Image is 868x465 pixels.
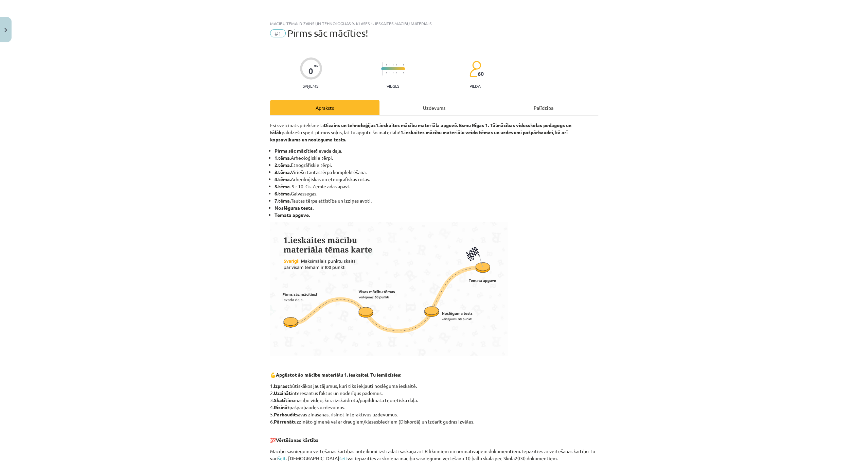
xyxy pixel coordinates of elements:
[386,72,387,73] img: icon-short-line-57e1e144782c952c97e751825c79c345078a6d821885a25fce030b3d8c18986b.svg
[270,448,598,462] p: Mācību sasniegumu vērtēšanas kārtības noteikumi izstrādāti saskaņā ar LR likumiem un normatīvajie...
[270,122,571,135] strong: 1.ieskaites mācību materiāla apguvē. Esmu Rīgas 1. Tālmācības vidusskolas pedagogs un tālāk
[274,183,598,190] li: . 9.- 10. Gs. Zemie ādas apavi.
[276,437,319,443] b: Vērtēšanas kārtība
[270,21,598,26] div: Mācību tēma: Dizains un tehnoloģijas 9. klases 1. ieskaites mācību materiāls
[270,371,598,378] p: 💪
[274,183,290,189] strong: 5.tēma
[287,28,368,39] span: Pirms sāc mācīties!
[314,64,318,68] span: XP
[270,29,286,37] span: #1
[324,122,376,128] strong: Dizains un tehnoloģijas
[274,383,289,389] b: Izprast
[386,64,387,66] img: icon-short-line-57e1e144782c952c97e751825c79c345078a6d821885a25fce030b3d8c18986b.svg
[276,372,401,378] b: Apgūstot šo mācību materiālu 1. ieskaitei, Tu iemācīsies:
[469,61,481,77] img: students-c634bb4e5e11cddfef0936a35e636f08e4e9abd3cc4e673bd6f9a4125e45ecb1.svg
[278,455,286,461] a: šeit
[339,455,348,461] a: šeit
[270,382,598,425] p: 1. būtiskākos jautājumus, kuri tiks iekļauti noslēguma ieskaitē. 2. interesantus faktus un noderī...
[274,397,294,403] b: Skatīties
[383,62,383,75] img: icon-long-line-d9ea69661e0d244f92f715978eff75569469978d946b2353a9bb055b3ed8787d.svg
[274,154,598,161] li: Arheoloģiskie tērpi.
[274,169,598,176] li: Vīriešu tautastērpa komplektēšana.
[274,176,598,183] li: Arheoloģiskās un etnogrāfiskās rotas.
[274,161,598,169] li: Etnogrāfiskie tērpi.
[274,155,291,161] b: 1.tēma.
[300,84,322,88] p: Saņemsi
[274,190,598,197] li: Galvassegas.
[400,72,400,73] img: icon-short-line-57e1e144782c952c97e751825c79c345078a6d821885a25fce030b3d8c18986b.svg
[274,176,291,182] strong: 4.tēma.
[403,72,404,73] img: icon-short-line-57e1e144782c952c97e751825c79c345078a6d821885a25fce030b3d8c18986b.svg
[389,64,390,66] img: icon-short-line-57e1e144782c952c97e751825c79c345078a6d821885a25fce030b3d8c18986b.svg
[379,100,489,115] div: Uzdevums
[4,28,7,32] img: icon-close-lesson-0947bae3869378f0d4975bcd49f059093ad1ed9edebbc8119c70593378902aed.svg
[274,212,310,218] b: Temata apguve.
[274,169,291,175] strong: 3.tēma.
[270,129,568,142] strong: 1.ieskaites mācību materiālu veido tēmas un uzdevumi pašpārbaudei, kā arī kopsavilkums un noslēgu...
[308,66,313,76] div: 0
[274,197,291,204] strong: 7.tēma.
[400,64,400,66] img: icon-short-line-57e1e144782c952c97e751825c79c345078a6d821885a25fce030b3d8c18986b.svg
[274,404,289,410] b: Risināt
[470,84,480,88] p: pilda
[396,64,397,66] img: icon-short-line-57e1e144782c952c97e751825c79c345078a6d821885a25fce030b3d8c18986b.svg
[274,197,598,204] li: Tautas tērpa attīstība un izziņas avoti.
[274,148,317,154] b: Pirms sāc mācīties!
[270,122,598,143] p: Esi sveicināts priekšmeta palīdzēšu spert pirmos soļus, lai Tu apgūtu šo materiālu!
[274,411,296,417] b: Pārbaudīt
[403,64,404,66] img: icon-short-line-57e1e144782c952c97e751825c79c345078a6d821885a25fce030b3d8c18986b.svg
[270,429,598,444] p: 💯
[274,190,291,196] strong: 6.tēma.
[274,418,294,425] b: Pārrunāt
[274,162,291,168] b: 2.tēma.
[274,390,291,396] b: Uzzināt
[270,100,379,115] div: Apraksts
[396,72,397,73] img: icon-short-line-57e1e144782c952c97e751825c79c345078a6d821885a25fce030b3d8c18986b.svg
[274,205,314,211] b: Noslēguma tests.
[274,147,598,154] li: Ievada daļa.
[389,72,390,73] img: icon-short-line-57e1e144782c952c97e751825c79c345078a6d821885a25fce030b3d8c18986b.svg
[478,71,484,77] span: 60
[489,100,598,115] div: Palīdzība
[387,84,399,88] p: Viegls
